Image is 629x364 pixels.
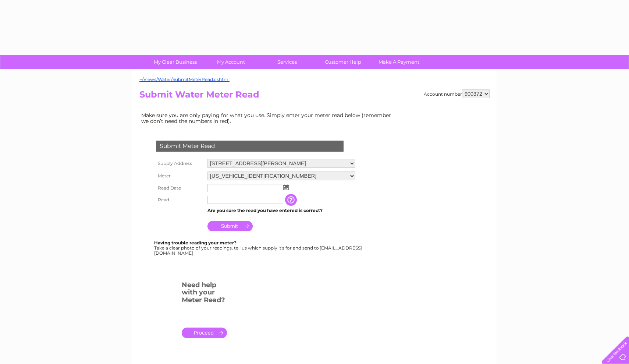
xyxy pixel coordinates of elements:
[424,89,490,98] div: Account number
[139,110,397,126] td: Make sure you are only paying for what you use. Simply enter your meter read below (remember we d...
[139,77,230,82] a: ~/Views/Water/SubmitMeterRead.cshtml
[206,206,357,215] td: Are you sure the read you have entered is correct?
[154,194,206,206] th: Read
[182,280,227,308] h3: Need help with your Meter Read?
[154,240,237,245] b: Having trouble reading your meter?
[207,221,253,231] input: Submit
[201,55,262,69] a: My Account
[182,328,227,338] a: .
[156,141,344,152] div: Submit Meter Read
[154,182,206,194] th: Read Date
[369,55,429,69] a: Make A Payment
[283,184,289,190] img: ...
[285,194,298,206] input: Information
[257,55,317,69] a: Services
[154,157,206,170] th: Supply Address
[145,55,206,69] a: My Clear Business
[139,89,490,103] h2: Submit Water Meter Read
[313,55,373,69] a: Customer Help
[154,170,206,182] th: Meter
[154,240,363,255] div: Take a clear photo of your readings, tell us which supply it's for and send to [EMAIL_ADDRESS][DO...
